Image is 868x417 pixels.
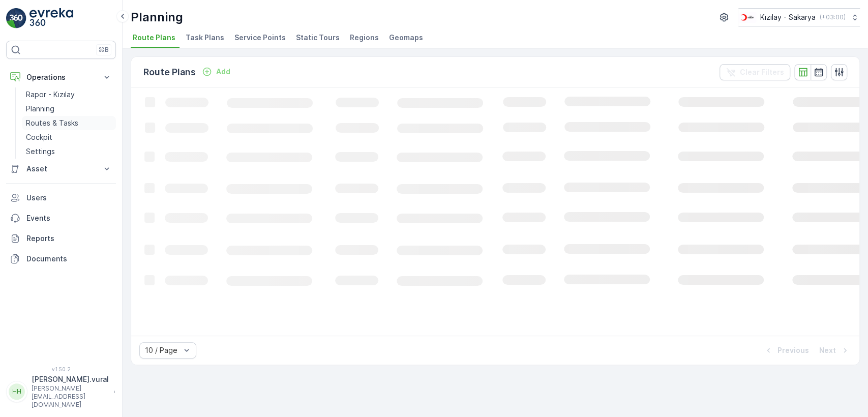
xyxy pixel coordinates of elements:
p: ⌘B [99,46,109,54]
div: HH [9,383,25,400]
img: logo_light-DOdMpM7g.png [29,8,73,28]
span: Regions [350,33,379,43]
button: Asset [6,159,116,179]
span: Static Tours [296,33,340,43]
button: Operations [6,67,116,87]
a: Routes & Tasks [22,116,116,130]
a: Events [6,208,116,228]
p: Cockpit [26,132,52,142]
p: Settings [26,146,55,157]
p: Planning [131,9,183,25]
a: Reports [6,228,116,249]
a: Rapor - Kızılay [22,87,116,102]
p: Next [819,345,836,355]
p: Kızılay - Sakarya [760,12,816,22]
p: Operations [26,72,96,82]
p: Asset [26,164,96,174]
p: [PERSON_NAME].vural [32,374,109,384]
p: Add [216,67,230,77]
p: Clear Filters [740,67,784,77]
span: v 1.50.2 [6,366,116,372]
p: Reports [26,233,112,244]
button: Clear Filters [720,64,790,80]
p: Routes & Tasks [26,118,78,128]
p: Users [26,193,112,203]
button: Next [818,344,851,356]
a: Settings [22,144,116,159]
span: Geomaps [389,33,423,43]
button: Add [198,66,234,78]
button: Kızılay - Sakarya(+03:00) [738,8,860,26]
p: Documents [26,254,112,264]
a: Documents [6,249,116,269]
span: Service Points [234,33,286,43]
p: Planning [26,104,54,114]
a: Cockpit [22,130,116,144]
img: k%C4%B1z%C4%B1lay_DTAvauz.png [738,12,756,23]
p: [PERSON_NAME][EMAIL_ADDRESS][DOMAIN_NAME] [32,384,109,409]
span: Task Plans [186,33,224,43]
button: HH[PERSON_NAME].vural[PERSON_NAME][EMAIL_ADDRESS][DOMAIN_NAME] [6,374,116,409]
p: Previous [777,345,809,355]
span: Route Plans [133,33,175,43]
a: Users [6,188,116,208]
p: Route Plans [143,65,196,79]
p: Events [26,213,112,223]
img: logo [6,8,26,28]
p: ( +03:00 ) [820,13,846,21]
button: Previous [762,344,810,356]
a: Planning [22,102,116,116]
p: Rapor - Kızılay [26,90,75,100]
